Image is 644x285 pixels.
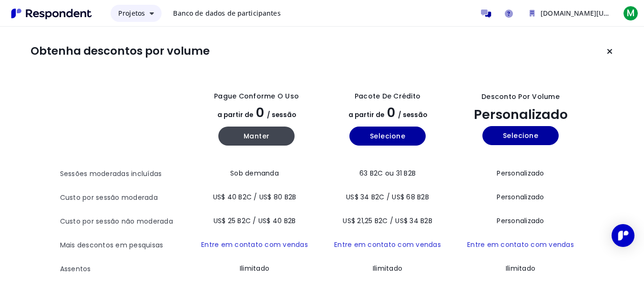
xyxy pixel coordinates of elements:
font: [DOMAIN_NAME][URL] Equipe [541,9,639,18]
a: Entre em contato com vendas [334,240,441,249]
button: M [621,5,640,22]
font: Personalizado [474,106,568,123]
font: US$ 40 B2C / US$ 80 B2B [213,192,296,202]
font: Ilimitado [373,264,402,273]
a: Entre em contato com vendas [201,240,308,249]
button: Manter plano de pagamento anual atualizado [218,127,295,146]
button: Selecione o plano anual custom_static [482,126,559,145]
a: Participantes da mensagem [476,4,495,23]
font: Pague conforme o uso [214,91,299,101]
font: Personalizado [497,192,544,202]
font: 0 [256,104,264,121]
font: Mais descontos em pesquisas [60,240,164,250]
div: Abra o Intercom Messenger [612,224,634,247]
font: Banco de dados de participantes [173,9,280,18]
font: M [627,7,634,20]
font: Projetos [118,9,145,18]
font: 63 B2C ou 31 B2B [359,168,416,178]
button: Selecione o plano básico anual [349,127,426,146]
font: Selecione [503,131,539,140]
font: Personalizado [497,216,544,226]
font: Desconto por volume [481,92,560,101]
font: Selecione [370,131,406,141]
font: Obtenha descontos por volume [31,43,210,59]
button: Projetos [111,5,162,22]
button: Manter o plano atual [600,42,619,61]
font: Custo por sessão moderada [60,193,158,202]
font: Ilimitado [506,264,535,273]
button: www.linkedin.com/in/cristina-oliveira-9a317a115 Equipe [522,5,617,22]
font: Pacote de crédito [355,91,420,101]
font: Manter [244,131,270,141]
font: US$ 25 B2C / US$ 40 B2B [214,216,296,226]
font: a partir de [348,110,384,119]
font: / sessão [267,110,296,119]
font: US$ 21,25 B2C / US$ 34 B2B [343,216,432,226]
font: Custo por sessão não moderada [60,216,173,226]
font: US$ 34 B2C / US$ 68 B2B [346,192,429,202]
font: Sessões moderadas incluídas [60,169,162,178]
font: a partir de [217,110,253,119]
font: Assentos [60,264,91,274]
a: Ajuda e suporte [499,4,518,23]
font: 0 [387,104,395,121]
a: Entre em contato com vendas [467,240,574,249]
font: Ilimitado [240,264,269,273]
font: / sessão [398,110,427,119]
font: Personalizado [497,168,544,178]
img: Respondente [8,6,95,21]
a: Banco de dados de participantes [165,5,288,22]
font: Sob demanda [230,168,279,178]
